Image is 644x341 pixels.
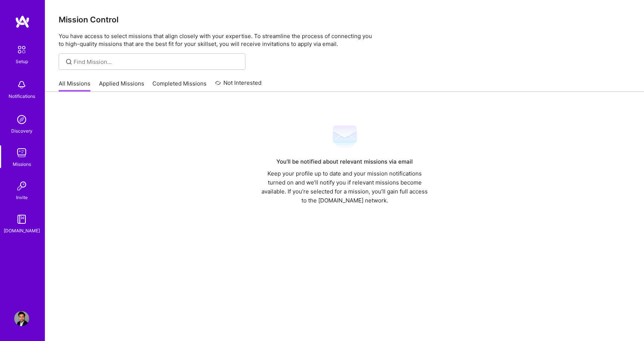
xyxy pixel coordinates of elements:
a: User Avatar [12,311,31,326]
h3: Mission Control [59,15,631,24]
a: Completed Missions [152,80,207,92]
img: bell [14,77,29,92]
a: All Missions [59,80,90,92]
i: icon SearchGrey [65,58,73,66]
img: Invite [14,179,29,193]
div: Setup [16,58,28,65]
a: Applied Missions [99,80,144,92]
img: setup [14,42,30,58]
div: Discovery [11,127,32,135]
img: discovery [14,112,29,127]
input: Find Mission... [74,58,240,66]
p: You have access to select missions that align closely with your expertise. To streamline the proc... [59,32,631,48]
img: teamwork [14,145,29,160]
div: You’ll be notified about relevant missions via email [258,157,431,166]
div: Notifications [9,92,35,100]
div: Missions [13,160,31,168]
img: User Avatar [14,311,29,326]
a: Not Interested [215,78,262,92]
div: Keep your profile up to date and your mission notifications turned on and we’ll notify you if rel... [258,169,431,205]
img: guide book [14,212,29,227]
img: Mail [333,125,357,149]
img: logo [15,15,30,28]
div: [DOMAIN_NAME] [4,227,40,235]
div: Invite [16,193,28,201]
